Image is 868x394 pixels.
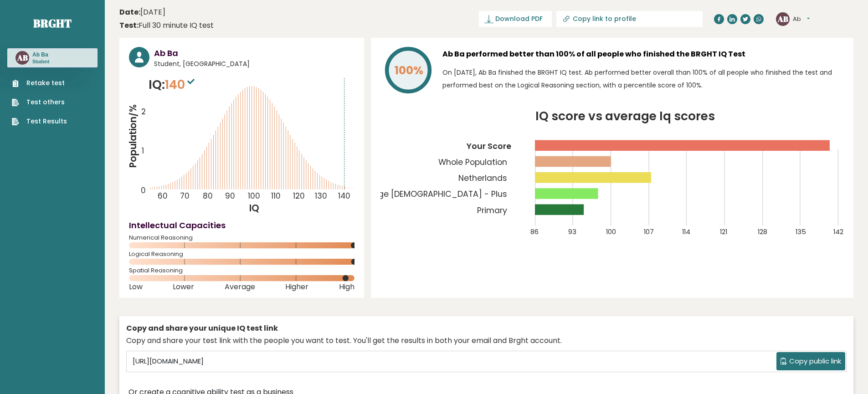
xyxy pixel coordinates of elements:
time: [DATE] [119,7,165,18]
div: Copy and share your unique IQ test link [126,323,847,334]
tspan: 121 [720,227,727,236]
button: Ab [793,15,810,24]
a: Download PDF [479,11,552,27]
a: Brght [33,16,72,31]
span: Spatial Reasoning [129,269,354,272]
span: Numerical Reasoning [129,236,354,240]
tspan: 100 [248,190,260,201]
span: Lower [173,285,194,289]
tspan: Primary [477,205,507,216]
tspan: Whole Population [438,157,507,168]
button: Copy public link [776,352,845,370]
tspan: 90 [225,190,235,201]
tspan: 60 [158,190,168,201]
tspan: 100 [606,227,616,236]
tspan: 128 [758,227,767,236]
tspan: 142 [833,227,843,236]
p: Student [32,59,49,65]
h4: Intellectual Capacities [129,219,354,231]
tspan: 0 [141,185,146,196]
tspan: 114 [682,227,690,236]
span: Student, [GEOGRAPHIC_DATA] [154,59,354,69]
div: Full 30 minute IQ test [119,20,214,31]
tspan: 100% [395,62,423,78]
tspan: 1 [142,145,144,156]
span: Download PDF [495,14,543,24]
b: Test: [119,20,139,31]
h3: Ab Ba [154,47,354,59]
tspan: 140 [338,190,350,201]
tspan: 86 [530,227,539,236]
tspan: 70 [180,190,190,201]
span: High [339,285,354,289]
b: Date: [119,7,140,17]
p: On [DATE], Ab Ba finished the BRGHT IQ test. Ab performed better overall than 100% of all people ... [442,66,844,92]
span: Low [129,285,143,289]
tspan: 120 [293,190,305,201]
tspan: 110 [271,190,281,201]
span: Copy public link [789,356,841,367]
a: Test Results [12,117,67,126]
a: Retake test [12,78,67,88]
tspan: Your Score [466,141,511,152]
text: AB [17,52,28,63]
h3: Ab Ba [32,51,49,58]
tspan: 135 [796,227,806,236]
tspan: Population/% [127,104,139,168]
tspan: 107 [644,227,654,236]
p: IQ: [149,76,197,94]
h3: Ab Ba performed better than 100% of all people who finished the BRGHT IQ Test [442,47,844,61]
span: Logical Reasoning [129,252,354,256]
text: AB [777,13,788,24]
tspan: IQ [250,202,260,215]
tspan: 130 [315,190,328,201]
tspan: Netherlands [458,173,507,184]
div: Copy and share your test link with the people you want to test. You'll get the results in both yo... [126,335,847,346]
span: Higher [285,285,308,289]
tspan: Age [DEMOGRAPHIC_DATA] - Plus [373,189,507,200]
span: 140 [165,76,197,93]
a: Test others [12,97,67,107]
tspan: 2 [141,107,146,118]
tspan: 80 [203,190,213,201]
tspan: IQ score vs average Iq scores [535,107,715,124]
span: Average [225,285,255,289]
tspan: 93 [568,227,576,236]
